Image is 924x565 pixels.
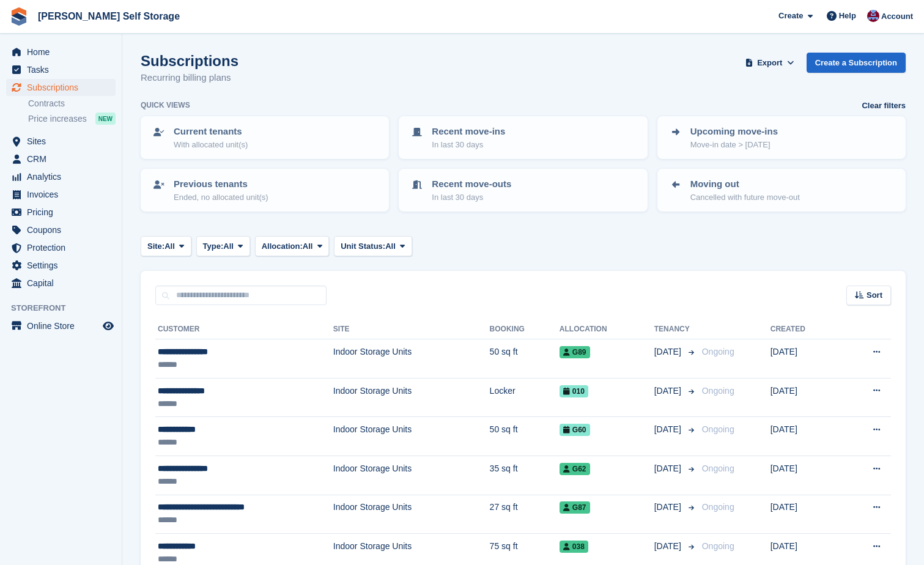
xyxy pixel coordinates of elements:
[6,61,116,78] a: menu
[6,204,116,221] a: menu
[27,150,100,168] span: CRM
[867,289,882,301] span: Sort
[385,240,396,253] span: All
[27,221,100,238] span: Coupons
[690,191,800,204] p: Cancelled with future move-out
[881,10,913,23] span: Account
[27,204,100,221] span: Pricing
[702,541,734,551] span: Ongoing
[142,117,388,158] a: Current tenants With allocated unit(s)
[27,317,100,334] span: Online Store
[432,177,511,191] p: Recent move-outs
[196,236,250,256] button: Type: All
[141,236,191,256] button: Site: All
[702,424,734,434] span: Ongoing
[690,125,778,139] p: Upcoming move-ins
[560,424,590,436] span: G60
[147,240,164,253] span: Site:
[203,240,224,253] span: Type:
[174,177,268,191] p: Previous tenants
[10,7,28,26] img: stora-icon-8386f47178a22dfd0bd8f6a31ec36ba5ce8667c1dd55bd0f319d3a0aa187defe.svg
[303,240,313,253] span: All
[862,100,906,112] a: Clear filters
[659,170,904,210] a: Moving out Cancelled with future move-out
[654,320,697,339] th: Tenancy
[6,133,116,150] a: menu
[771,339,840,379] td: [DATE]
[141,71,238,85] p: Recurring billing plans
[28,112,116,125] a: Price increases NEW
[27,43,100,61] span: Home
[6,150,116,168] a: menu
[255,236,330,256] button: Allocation: All
[690,177,800,191] p: Moving out
[867,10,879,22] img: Tracy Bailey
[400,170,646,210] a: Recent move-outs In last 30 days
[560,463,590,475] span: G62
[702,347,734,356] span: Ongoing
[771,495,840,534] td: [DATE]
[28,98,116,109] a: Contracts
[560,346,590,358] span: G89
[654,540,684,553] span: [DATE]
[490,339,560,379] td: 50 sq ft
[771,456,840,495] td: [DATE]
[654,423,684,436] span: [DATE]
[432,125,505,139] p: Recent move-ins
[654,462,684,475] span: [DATE]
[95,113,116,125] div: NEW
[333,320,490,339] th: Site
[27,239,100,256] span: Protection
[333,456,490,495] td: Indoor Storage Units
[333,417,490,456] td: Indoor Storage Units
[142,170,388,210] a: Previous tenants Ended, no allocated unit(s)
[333,495,490,534] td: Indoor Storage Units
[6,317,116,334] a: menu
[341,240,385,253] span: Unit Status:
[333,339,490,379] td: Indoor Storage Units
[432,191,511,204] p: In last 30 days
[27,133,100,150] span: Sites
[490,378,560,417] td: Locker
[654,385,684,397] span: [DATE]
[702,463,734,473] span: Ongoing
[771,320,840,339] th: Created
[164,240,175,253] span: All
[560,320,654,339] th: Allocation
[6,257,116,274] a: menu
[807,53,906,73] a: Create a Subscription
[27,61,100,78] span: Tasks
[223,240,234,253] span: All
[659,117,904,158] a: Upcoming move-ins Move-in date > [DATE]
[490,417,560,456] td: 50 sq ft
[155,320,333,339] th: Customer
[6,186,116,203] a: menu
[141,53,238,69] h1: Subscriptions
[771,378,840,417] td: [DATE]
[654,501,684,514] span: [DATE]
[6,275,116,292] a: menu
[6,79,116,96] a: menu
[6,168,116,185] a: menu
[262,240,303,253] span: Allocation:
[771,417,840,456] td: [DATE]
[400,117,646,158] a: Recent move-ins In last 30 days
[6,221,116,238] a: menu
[6,239,116,256] a: menu
[27,275,100,292] span: Capital
[490,320,560,339] th: Booking
[33,6,185,26] a: [PERSON_NAME] Self Storage
[702,386,734,396] span: Ongoing
[11,302,122,314] span: Storefront
[757,57,782,69] span: Export
[28,113,87,125] span: Price increases
[333,378,490,417] td: Indoor Storage Units
[334,236,412,256] button: Unit Status: All
[560,541,588,553] span: 038
[654,345,684,358] span: [DATE]
[690,139,778,151] p: Move-in date > [DATE]
[778,10,803,22] span: Create
[702,502,734,512] span: Ongoing
[432,139,505,151] p: In last 30 days
[27,79,100,96] span: Subscriptions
